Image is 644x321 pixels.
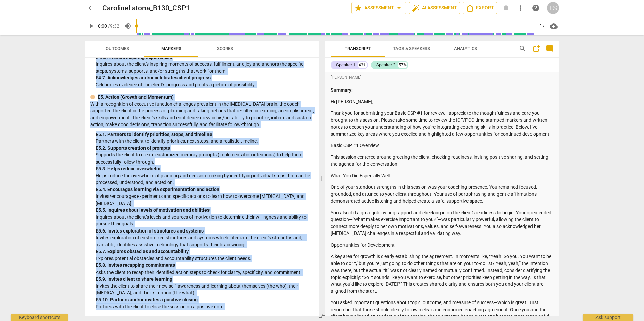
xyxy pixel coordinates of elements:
[529,2,542,14] a: Help
[547,2,559,14] button: FS
[351,2,406,14] button: Assessment
[96,145,314,152] div: E5. 2. Supports creation of prompts
[96,227,314,235] div: E5. 6. Invites exploration of structures and systems
[85,20,97,32] button: Play
[454,46,477,51] span: Analytics
[395,4,403,12] span: arrow_drop_down
[122,20,134,32] button: Volume
[412,4,420,12] span: auto_fix_high
[318,312,326,320] span: compare_arrows
[96,303,314,310] p: Partners with the client to close the session on a positive note.
[331,209,554,237] p: You also did a great job inviting rapport and checking in on the client's readiness to begin. You...
[106,46,129,51] span: Outcomes
[376,62,395,68] div: Speaker 2
[463,2,497,14] button: Export
[96,276,314,283] div: E5. 9. Invites client to share learning
[96,269,314,276] p: Asks the client to recap their identified action steps to check for clarity, specificity, and com...
[331,98,554,105] p: Hi [PERSON_NAME],
[11,314,68,321] div: Keyboard shortcuts
[412,4,457,12] span: AI Assessment
[217,46,233,51] span: Scores
[336,62,355,68] div: Speaker 1
[102,4,190,12] h2: CarolineLatona_B130_CSP1
[536,21,548,31] div: 1x
[96,283,314,296] p: Invites the client to share their new self-awareness and learning about themselves (the who), the...
[90,101,314,128] p: With a recognition of executive function challenges prevalent in the [MEDICAL_DATA] brain, the co...
[358,62,367,68] div: 43%
[331,154,554,168] p: This session centered around greeting the client, checking readiness, inviting positive sharing, ...
[532,45,540,53] span: post_add
[96,131,314,138] div: E5. 1. Partners to identify priorities, steps, and timeline
[96,248,314,255] div: E5. 7. Explores obstacles and accountability
[532,4,540,12] span: help
[96,207,314,214] div: E5. 5. Inquires about levels of motivation and abilities
[354,4,362,12] span: star
[87,22,95,30] span: play_arrow
[96,262,314,269] div: E5. 8. Invites recapping commitments
[96,151,314,165] p: Supports the client to create customized memory prompts (implementation intentions) to help them ...
[531,43,542,54] button: Add summary
[546,45,554,53] span: comment
[96,186,314,193] div: E5. 4. Encourages learning via experimentation and action
[96,138,314,145] p: Partners with the client to identify priorities, next steps, and a realistic timeline.
[124,22,132,30] span: volume_up
[331,242,554,249] p: Opportunities for Development
[409,2,460,14] button: AI Assessment
[96,61,314,74] p: Inquires about the client's inspiring moments of success, fulfillment, and joy and anchors the sp...
[345,46,371,51] span: Transcript
[96,234,314,248] p: Invites exploration of customized structures and systems which integrate the client’s strengths a...
[98,23,107,29] span: 0:00
[354,4,403,12] span: Assessment
[331,75,361,80] span: [PERSON_NAME]
[96,74,314,81] div: E4. 7. Acknowledges and/or celebrates client progress
[331,87,353,93] strong: Summary:
[161,46,181,51] span: Markers
[331,184,554,205] p: One of your standout strengths in this session was your coaching presence. You remained focused, ...
[87,4,95,12] span: arrow_back
[331,142,554,149] p: Basic CSP #1 Overview
[96,296,314,304] div: E5. 10. Partners and/or invites a positive closing
[393,46,430,51] span: Tags & Speakers
[96,214,314,227] p: Inquires about the client’s levels and sources of motivation to determine their willingness and a...
[466,4,494,12] span: Export
[583,314,633,321] div: Ask support
[398,62,407,68] div: 57%
[517,4,525,12] span: more_vert
[331,253,554,294] p: A key area for growth is clearly establishing the agreement. In moments like, “Yeah. So you. You ...
[544,43,555,54] button: Show/Hide comments
[550,22,558,30] span: cloud_download
[96,165,314,172] div: E5. 3. Helps reduce overwhelm
[519,45,527,53] span: search
[96,81,314,88] p: Celebrates evidence of the client’s progress and paints a picture of possibility.
[517,43,528,54] button: Search
[108,23,119,29] span: / 9:32
[96,172,314,186] p: Helps reduce the overwhelm of planning and decision-making by identifying individual steps that c...
[331,110,554,137] p: Thank you for submitting your Basic CSP #1 for review. I appreciate the thoughtfulness and care y...
[98,94,174,101] p: E5. Action (Growth and Momentum)
[96,255,314,262] p: Explores potential obstacles and accountability structures the client needs.
[96,193,314,207] p: Invites/encourages experiments and specific actions to learn how to overcome [MEDICAL_DATA] and [...
[331,172,554,179] p: What You Did Especially Well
